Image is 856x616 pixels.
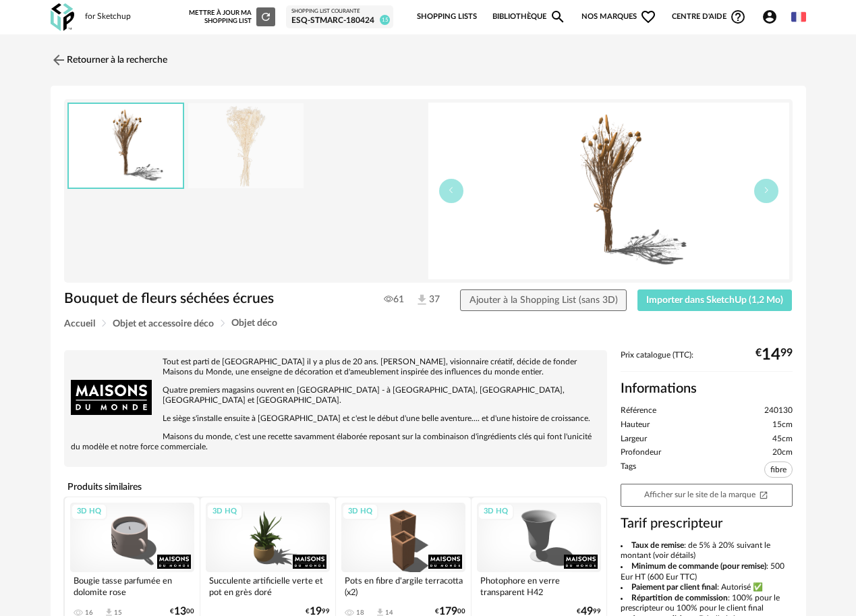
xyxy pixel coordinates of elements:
[621,350,793,372] div: Prix catalogue (TTC):
[341,572,465,599] div: Pots en fibre d'argile terracotta (x2)
[672,9,747,25] span: Centre d'aideHelp Circle Outline icon
[791,9,806,24] img: fr
[478,503,514,520] div: 3D HQ
[428,103,789,279] img: thumbnail.png
[621,593,793,614] li: : 100% pour le prescripteur ou 100% pour le client final
[174,607,186,616] span: 13
[631,594,728,602] b: Répartition de commission
[64,318,793,329] div: Breadcrumb
[435,607,465,616] div: € 00
[730,9,746,25] span: Help Circle Outline icon
[70,572,194,599] div: Bougie tasse parfumée en dolomite rose
[492,3,567,31] a: BibliothèqueMagnify icon
[755,350,793,360] div: € 99
[206,572,330,599] div: Succulente artificielle verte et pot en grès doré
[637,289,793,311] button: Importer dans SketchUp (1,2 Mo)
[762,9,778,25] span: Account Circle icon
[772,420,793,430] span: 15cm
[762,9,784,25] span: Account Circle icon
[71,414,600,424] p: Le siège s'installe ensuite à [GEOGRAPHIC_DATA] et c'est le début d'une belle aventure.... et d'u...
[206,503,243,520] div: 3D HQ
[69,104,183,188] img: thumbnail.png
[51,3,74,31] img: OXP
[621,461,636,480] span: Tags
[417,3,477,31] a: Shopping Lists
[646,296,783,305] span: Importer dans SketchUp (1,2 Mo)
[64,319,95,329] span: Accueil
[291,8,388,15] div: Shopping List courante
[291,16,388,26] div: ESQ-StMarc-180424
[384,293,404,306] span: 61
[439,607,457,616] span: 179
[189,7,275,26] div: Mettre à jour ma Shopping List
[51,45,167,75] a: Retourner à la recherche
[631,583,717,591] b: Paiement par client final
[759,490,768,499] span: Open In New icon
[342,503,378,520] div: 3D HQ
[170,607,194,616] div: € 00
[291,8,388,26] a: Shopping List courante ESQ-StMarc-180424 15
[581,3,657,31] span: Nos marques
[71,357,152,438] img: brand logo
[71,357,600,377] p: Tout est parti de [GEOGRAPHIC_DATA] il y a plus de 20 ans. [PERSON_NAME], visionnaire créatif, dé...
[621,405,656,416] span: Référence
[621,434,647,445] span: Largeur
[113,319,214,329] span: Objet et accessoire déco
[621,515,793,532] h3: Tarif prescripteur
[621,561,793,582] li: : 500 Eur HT (600 Eur TTC)
[621,380,793,397] h2: Informations
[631,541,684,549] b: Taux de remise
[631,562,766,570] b: Minimum de commande (pour remise)
[64,289,360,308] h1: Bouquet de fleurs séchées écrues
[415,293,437,307] span: 37
[477,572,601,599] div: Photophore en verre transparent H42
[188,103,304,189] img: bouquet-de-fleurs-sechees-ecrues-1000-5-34-240130_1.jpg
[762,350,780,360] span: 14
[640,9,656,25] span: Heart Outline icon
[306,607,330,616] div: € 99
[310,607,322,616] span: 19
[764,461,793,478] span: fibre
[621,582,793,593] li: : Autorisé ✅
[577,607,601,616] div: € 99
[764,405,793,416] span: 240130
[621,447,661,458] span: Profondeur
[231,318,277,328] span: Objet déco
[772,434,793,445] span: 45cm
[772,447,793,458] span: 20cm
[621,484,793,507] a: Afficher sur le site de la marqueOpen In New icon
[51,52,67,68] img: svg+xml;base64,PHN2ZyB3aWR0aD0iMjQiIGhlaWdodD0iMjQiIHZpZXdCb3g9IjAgMCAyNCAyNCIgZmlsbD0ibm9uZSIgeG...
[621,540,793,561] li: : de 5% à 20% suivant le montant (voir détails)
[469,296,618,305] span: Ajouter à la Shopping List (sans 3D)
[550,9,566,25] span: Magnify icon
[71,432,600,452] p: Maisons du monde, c'est une recette savamment élaborée reposant sur la combinaison d'ingrédients ...
[260,13,272,20] span: Refresh icon
[64,478,607,497] h4: Produits similaires
[71,385,600,405] p: Quatre premiers magasins ouvrent en [GEOGRAPHIC_DATA] - à [GEOGRAPHIC_DATA], [GEOGRAPHIC_DATA], [...
[581,607,593,616] span: 49
[380,15,390,25] span: 15
[85,11,131,22] div: for Sketchup
[621,420,650,430] span: Hauteur
[460,289,627,311] button: Ajouter à la Shopping List (sans 3D)
[415,293,429,307] img: Téléchargements
[71,503,107,520] div: 3D HQ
